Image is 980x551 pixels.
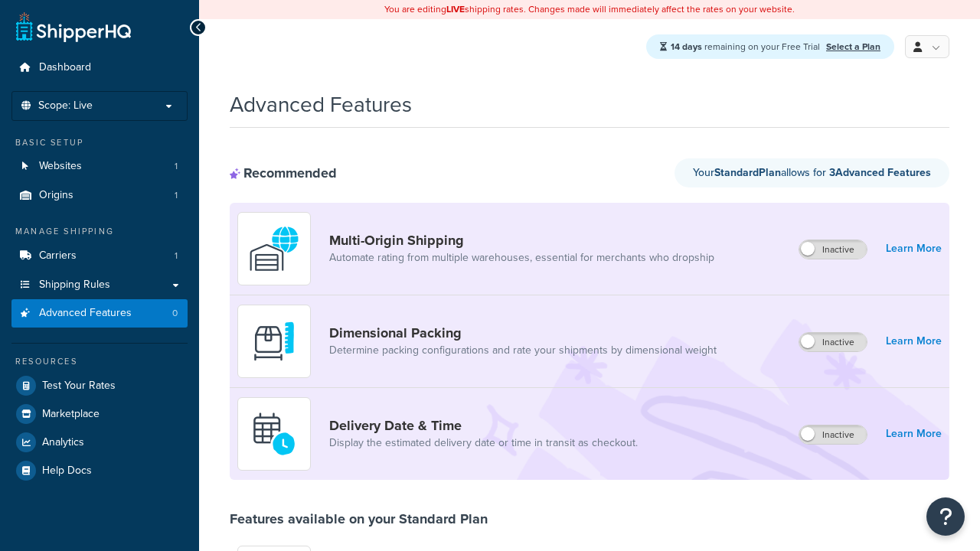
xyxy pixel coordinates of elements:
a: Carriers1 [11,242,188,270]
b: LIVE [446,2,465,16]
span: Shipping Rules [39,279,110,292]
a: Learn More [886,423,942,445]
label: Inactive [799,240,867,259]
span: Help Docs [42,465,92,478]
a: Analytics [11,429,188,456]
a: Shipping Rules [11,271,188,299]
li: Advanced Features [11,299,188,328]
div: Features available on your Standard Plan [230,510,488,527]
span: Test Your Rates [42,380,116,393]
a: Marketplace [11,400,188,428]
span: remaining on your Free Trial [671,40,822,54]
span: Advanced Features [39,307,132,320]
div: Basic Setup [11,136,188,149]
span: 1 [175,160,178,173]
span: 1 [175,189,178,202]
a: Help Docs [11,457,188,484]
label: Inactive [799,425,867,444]
a: Dimensional Packing [329,324,717,341]
label: Inactive [799,333,867,351]
div: Manage Shipping [11,225,188,238]
img: gfkeb5ejjkALwAAAABJRU5ErkJggg== [247,407,301,461]
a: Automate rating from multiple warehouses, essential for merchants who dropship [329,250,714,266]
a: Delivery Date & Time [329,417,638,434]
button: Open Resource Center [926,497,965,536]
strong: 3 Advanced Feature s [829,165,931,181]
li: Carriers [11,242,188,270]
a: Origins1 [11,181,188,210]
a: Dashboard [11,54,188,82]
a: Websites1 [11,152,188,181]
a: Advanced Features0 [11,299,188,328]
li: Websites [11,152,188,181]
span: 0 [172,307,178,320]
a: Select a Plan [826,40,880,54]
div: Resources [11,355,188,368]
a: Determine packing configurations and rate your shipments by dimensional weight [329,343,717,358]
h1: Advanced Features [230,90,412,119]
span: Origins [39,189,73,202]
strong: Standard Plan [714,165,781,181]
li: Origins [11,181,188,210]
a: Multi-Origin Shipping [329,232,714,249]
a: Learn More [886,238,942,259]
a: Display the estimated delivery date or time in transit as checkout. [329,435,638,451]
span: Your allows for [693,165,829,181]
strong: 14 days [671,40,702,54]
div: Recommended [230,165,337,181]
span: Websites [39,160,82,173]
a: Test Your Rates [11,372,188,399]
span: Analytics [42,436,84,449]
span: Marketplace [42,408,100,421]
span: Carriers [39,249,77,262]
span: Dashboard [39,61,91,74]
span: 1 [175,249,178,262]
a: Learn More [886,331,942,352]
img: WatD5o0RtDAAAAAElFTkSuQmCC [247,222,301,275]
img: DTVBYsAAAAAASUVORK5CYII= [247,315,301,368]
span: Scope: Live [38,99,93,112]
